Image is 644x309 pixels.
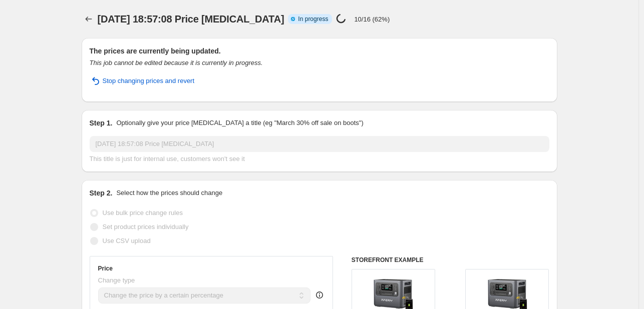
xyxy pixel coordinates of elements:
[84,73,201,89] button: Stop changing prices and revert
[103,209,183,216] span: Use bulk price change rules
[103,76,195,86] span: Stop changing prices and revert
[314,290,325,300] div: help
[90,46,549,56] h2: The prices are currently being updated.
[116,118,363,128] p: Optionally give your price [MEDICAL_DATA] a title (eg "March 30% off sale on boots")
[103,237,151,244] span: Use CSV upload
[352,256,549,264] h6: STOREFRONT EXAMPLE
[82,12,96,26] button: Price change jobs
[90,136,549,152] input: 30% off holiday sale
[98,264,113,272] h3: Price
[90,59,263,66] i: This job cannot be edited because it is currently in progress.
[90,188,113,198] h2: Step 2.
[354,15,390,23] p: 10/16 (62%)
[98,13,284,24] span: [DATE] 18:57:08 Price [MEDICAL_DATA]
[116,188,222,198] p: Select how the prices should change
[103,223,189,230] span: Set product prices individually
[90,155,245,162] span: This title is just for internal use, customers won't see it
[298,15,328,23] span: In progress
[90,118,113,128] h2: Step 1.
[98,276,135,284] span: Change type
